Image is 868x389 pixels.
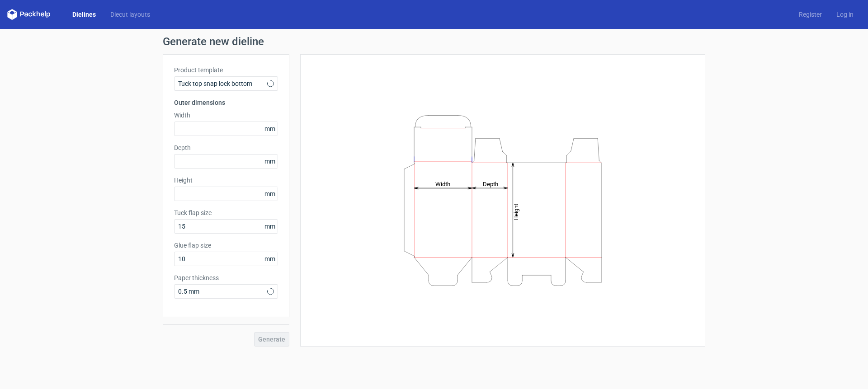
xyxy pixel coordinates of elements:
[174,176,278,185] label: Height
[262,220,278,233] span: mm
[435,180,450,187] tspan: Width
[829,10,861,19] a: Log in
[262,155,278,168] span: mm
[174,241,278,250] label: Glue flap size
[174,111,278,120] label: Width
[174,66,278,75] label: Product template
[178,287,267,296] span: 0.5 mm
[163,36,705,47] h1: Generate new dieline
[174,208,278,217] label: Tuck flap size
[103,10,157,19] a: Diecut layouts
[483,180,498,187] tspan: Depth
[65,10,103,19] a: Dielines
[262,252,278,266] span: mm
[262,187,278,201] span: mm
[178,79,267,88] span: Tuck top snap lock bottom
[174,273,278,282] label: Paper thickness
[174,98,278,107] h3: Outer dimensions
[513,203,519,220] tspan: Height
[792,10,829,19] a: Register
[174,143,278,152] label: Depth
[262,122,278,136] span: mm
